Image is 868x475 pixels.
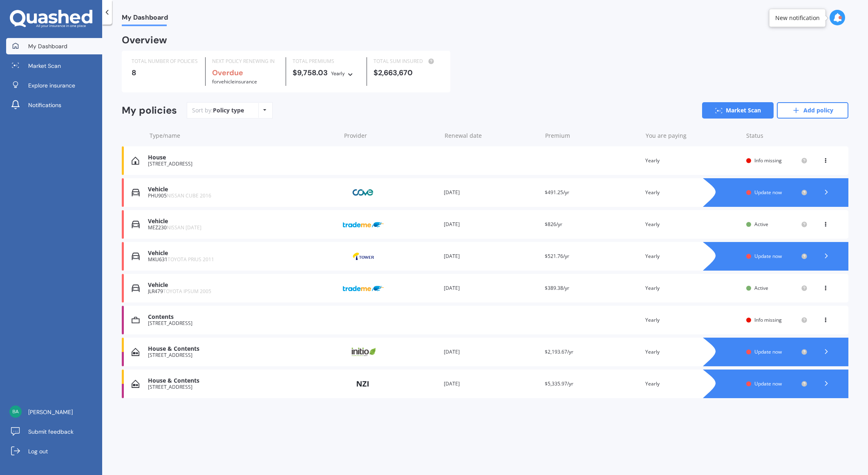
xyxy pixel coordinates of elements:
div: Yearly [645,252,740,260]
span: Notifications [28,101,61,109]
div: Premium [545,132,639,140]
img: House & Contents [132,380,139,388]
div: Yearly [645,220,740,229]
div: Yearly [645,348,740,356]
span: TOYOTA IPSUM 2005 [163,288,211,295]
div: [STREET_ADDRESS] [148,320,336,326]
a: Log out [6,443,102,459]
div: [DATE] [444,252,538,260]
div: [STREET_ADDRESS] [148,352,336,358]
div: 8 [132,69,199,77]
a: Explore insurance [6,77,102,94]
a: Market Scan [702,102,774,119]
div: Vehicle [148,250,336,257]
div: House & Contents [148,377,336,384]
img: Initio [343,344,384,360]
img: House & Contents [132,348,139,356]
span: for Vehicle insurance [212,78,257,85]
span: Info missing [754,157,782,164]
span: My Dashboard [122,13,168,25]
div: Renewal date [445,132,539,140]
span: TOYOTA PRIUS 2011 [168,256,214,263]
div: My policies [122,105,177,117]
span: Market Scan [28,62,61,70]
div: Status [746,132,808,140]
span: Update now [754,348,782,355]
span: Active [754,221,768,228]
img: Contents [132,316,140,324]
div: $9,758.03 [293,69,360,78]
span: Explore insurance [28,81,75,90]
div: MKU631 [148,257,336,262]
img: Cove [343,185,384,200]
div: [DATE] [444,220,538,229]
div: Yearly [331,69,345,78]
div: Vehicle [148,186,336,193]
span: $5,335.97/yr [545,380,573,387]
div: Yearly [645,380,740,388]
span: $826/yr [545,221,562,228]
img: Vehicle [132,284,140,292]
a: Notifications [6,97,102,113]
span: Log out [28,447,48,455]
span: NISSAN CUBE 2016 [167,192,211,199]
div: New notification [775,14,820,22]
div: Overview [122,36,167,44]
div: Type/name [150,132,338,140]
div: Sort by: [192,106,244,114]
span: Info missing [754,316,782,323]
img: Trade Me Insurance [343,217,384,232]
div: Vehicle [148,218,336,225]
div: House & Contents [148,345,336,352]
div: You are paying [646,132,740,140]
img: NZI [343,376,384,392]
div: TOTAL PREMIUMS [293,57,360,65]
div: [DATE] [444,348,538,356]
span: NISSAN [DATE] [167,224,201,231]
div: Vehicle [148,282,336,289]
span: Submit feedback [28,428,74,436]
a: Submit feedback [6,423,102,440]
div: Contents [148,314,336,320]
img: Vehicle [132,220,140,229]
span: $521.76/yr [545,253,569,260]
div: [STREET_ADDRESS] [148,161,336,167]
img: 6d1294f739a5661520c787c66d46329c [9,406,22,418]
div: Yearly [645,188,740,197]
span: Active [754,285,768,291]
b: Overdue [212,68,243,78]
a: My Dashboard [6,38,102,54]
a: Market Scan [6,58,102,74]
div: Policy type [213,106,244,114]
div: PHU905 [148,193,336,199]
span: Update now [754,380,782,387]
a: Add policy [777,102,848,119]
span: Update now [754,253,782,260]
img: Tower [343,249,384,264]
div: Provider [344,132,438,140]
div: MEZ230 [148,225,336,231]
span: $389.38/yr [545,285,569,291]
div: House [148,154,336,161]
span: My Dashboard [28,42,67,50]
div: NEXT POLICY RENEWING IN [212,57,279,65]
span: [PERSON_NAME] [28,408,73,416]
div: $2,663,670 [374,69,441,77]
div: [DATE] [444,380,538,388]
img: Vehicle [132,188,140,197]
div: Yearly [645,157,740,165]
div: [STREET_ADDRESS] [148,384,336,390]
img: House [132,157,139,165]
div: JLR479 [148,289,336,294]
div: TOTAL NUMBER OF POLICIES [132,57,199,65]
span: $491.25/yr [545,189,569,196]
img: Vehicle [132,252,140,260]
div: [DATE] [444,188,538,197]
div: Yearly [645,284,740,292]
a: [PERSON_NAME] [6,404,102,420]
img: Trade Me Insurance [343,280,384,296]
span: Update now [754,189,782,196]
span: $2,193.67/yr [545,348,573,355]
div: [DATE] [444,284,538,292]
div: TOTAL SUM INSURED [374,57,441,65]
